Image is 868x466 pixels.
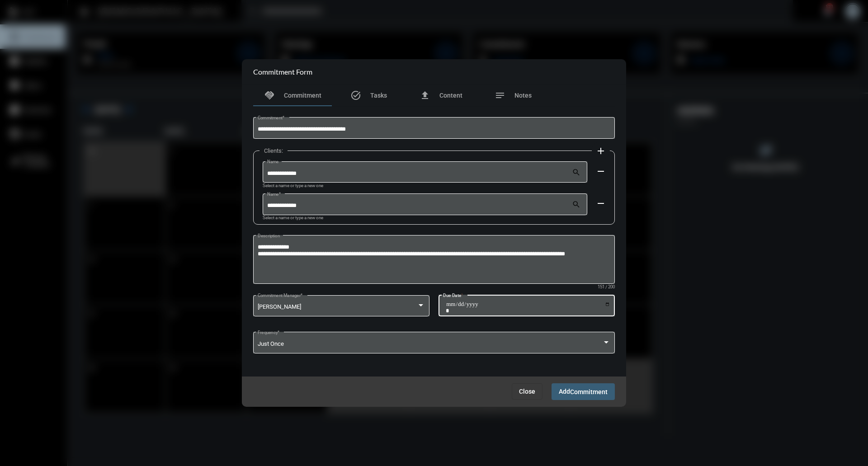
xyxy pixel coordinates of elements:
[598,285,615,290] mat-hint: 151 / 200
[263,216,323,221] mat-hint: Select a name or type a new one
[570,388,608,395] span: Commitment
[572,200,583,211] mat-icon: search
[284,92,321,99] span: Commitment
[258,303,301,310] span: [PERSON_NAME]
[258,340,284,347] span: Just Once
[559,388,608,395] span: Add
[350,90,361,101] mat-icon: task_alt
[253,67,312,76] h2: Commitment Form
[439,92,462,99] span: Content
[264,90,275,101] mat-icon: handshake
[595,198,606,209] mat-icon: remove
[512,383,542,400] button: Close
[263,184,323,188] mat-hint: Select a name or type a new one
[514,92,532,99] span: Notes
[595,146,606,156] mat-icon: add
[595,166,606,177] mat-icon: remove
[552,383,615,400] button: AddCommitment
[370,92,387,99] span: Tasks
[572,168,583,179] mat-icon: search
[519,388,535,395] span: Close
[495,90,505,101] mat-icon: notes
[420,90,430,101] mat-icon: file_upload
[259,147,288,154] label: Clients:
